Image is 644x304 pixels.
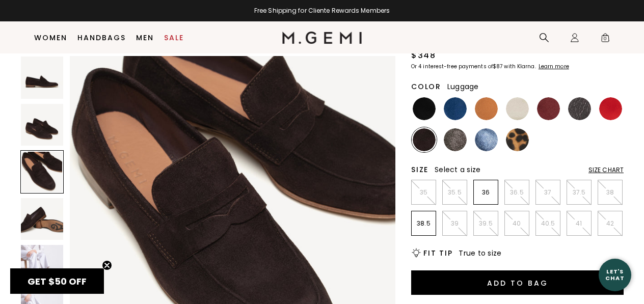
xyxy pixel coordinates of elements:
p: 40 [505,219,529,228]
img: Sapphire [475,128,498,151]
img: M.Gemi [282,32,362,44]
button: Add to Bag [411,270,624,295]
span: Select a size [435,164,480,175]
p: 36.5 [505,188,529,197]
h2: Size [411,165,428,174]
p: 35.5 [443,188,467,197]
img: Leopard [506,128,529,151]
h2: Color [411,82,441,91]
p: 42 [598,219,622,228]
img: The Sacca Donna [21,198,63,240]
img: Dark Chocolate [413,128,436,151]
a: Handbags [77,34,126,42]
button: Close teaser [102,260,112,270]
img: Sunset Red [599,97,622,120]
img: Navy [444,97,467,120]
div: Size Chart [588,166,624,174]
p: 39 [443,219,467,228]
h2: Fit Tip [423,249,452,257]
klarna-placement-style-body: with Klarna [504,63,537,70]
img: Cocoa [444,128,467,151]
a: Sale [164,34,184,42]
img: The Sacca Donna [21,57,63,99]
p: 40.5 [536,219,560,228]
span: 0 [600,35,610,45]
div: $348 [411,49,436,62]
p: 41 [567,219,591,228]
div: Let's Chat [599,268,631,281]
a: Women [34,34,67,42]
img: Burgundy [537,97,560,120]
klarna-placement-style-body: Or 4 interest-free payments of [411,63,493,70]
a: Learn more [538,64,569,70]
img: Black [413,97,436,120]
div: GET $50 OFFClose teaser [10,268,104,294]
p: 36 [474,188,498,197]
p: 37 [536,188,560,197]
p: 38.5 [412,219,436,228]
klarna-placement-style-cta: Learn more [539,63,569,70]
klarna-placement-style-amount: $87 [493,63,502,70]
p: 38 [598,188,622,197]
p: 35 [412,188,436,197]
p: 39.5 [474,219,498,228]
span: True to size [459,248,501,258]
a: Men [136,34,154,42]
img: Luggage [475,97,498,120]
img: Light Oatmeal [506,97,529,120]
p: 37.5 [567,188,591,197]
img: The Sacca Donna [21,104,63,146]
span: GET $50 OFF [28,275,87,288]
img: The Sacca Donna [21,245,63,287]
img: Dark Gunmetal [568,97,591,120]
span: Luggage [447,81,479,92]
